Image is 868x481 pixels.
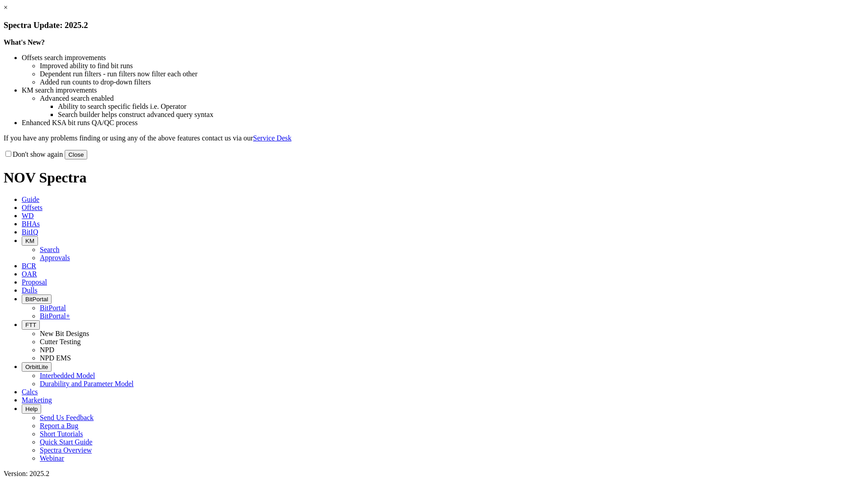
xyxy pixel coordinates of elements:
a: Quick Start Guide [40,438,92,446]
a: Spectra Overview [40,446,92,454]
span: BCR [22,262,36,270]
button: Close [65,150,87,159]
div: Version: 2025.2 [4,470,864,478]
a: Durability and Parameter Model [40,380,134,388]
a: BitPortal [40,304,66,312]
li: Added run counts to drop-down filters [40,78,864,86]
h1: NOV Spectra [4,169,864,186]
li: Advanced search enabled [40,94,864,103]
span: OAR [22,270,37,278]
span: OrbitLite [25,364,48,370]
a: Cutter Testing [40,338,81,346]
h3: Spectra Update: 2025.2 [4,20,864,30]
span: BitPortal [25,296,48,303]
span: FTT [25,322,36,328]
a: Interbedded Model [40,372,95,379]
span: Proposal [22,278,47,286]
li: Dependent run filters - run filters now filter each other [40,70,864,78]
span: BHAs [22,220,40,228]
input: Don't show again [5,151,11,157]
span: KM [25,238,34,244]
li: KM search improvements [22,86,864,94]
a: Send Us Feedback [40,414,94,421]
a: Webinar [40,454,64,462]
p: If you have any problems finding or using any of the above features contact us via our [4,134,864,142]
span: Marketing [22,396,52,404]
span: Dulls [22,286,38,294]
span: Help [25,406,38,412]
li: Offsets search improvements [22,54,864,62]
a: Service Desk [253,134,292,142]
a: BitPortal+ [40,312,70,320]
span: Offsets [22,204,42,211]
li: Improved ability to find bit runs [40,62,864,70]
a: Report a Bug [40,422,78,430]
a: Approvals [40,254,70,262]
span: BitIQ [22,228,38,236]
strong: What's New? [4,38,45,46]
a: NPD EMS [40,354,71,362]
li: Search builder helps construct advanced query syntax [58,111,864,119]
a: × [4,4,8,11]
span: WD [22,212,34,219]
label: Don't show again [4,150,63,158]
li: Ability to search specific fields i.e. Operator [58,103,864,111]
li: Enhanced KSA bit runs QA/QC process [22,119,864,127]
span: Calcs [22,388,38,396]
a: Search [40,246,60,253]
a: NPD [40,346,54,354]
a: Short Tutorials [40,430,83,438]
a: New Bit Designs [40,330,89,337]
span: Guide [22,196,39,203]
